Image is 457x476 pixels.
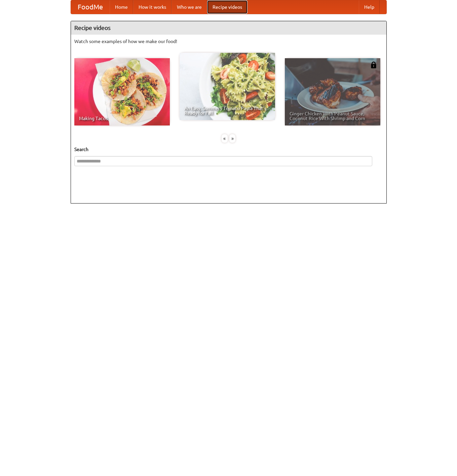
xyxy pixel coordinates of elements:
span: Making Tacos [79,116,165,121]
a: Home [110,0,133,14]
h4: Recipe videos [71,21,386,35]
a: An Easy, Summery Tomato Pasta That's Ready for Fall [180,53,275,120]
img: 483408.png [370,62,377,68]
h5: Search [74,146,383,153]
span: An Easy, Summery Tomato Pasta That's Ready for Fall [184,106,270,115]
a: Help [359,0,380,14]
div: » [229,134,235,143]
a: Who we are [172,0,207,14]
p: Watch some examples of how we make our food! [74,38,383,45]
a: FoodMe [71,0,110,14]
a: How it works [133,0,172,14]
a: Making Tacos [74,58,170,125]
a: Recipe videos [207,0,247,14]
div: « [222,134,228,143]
